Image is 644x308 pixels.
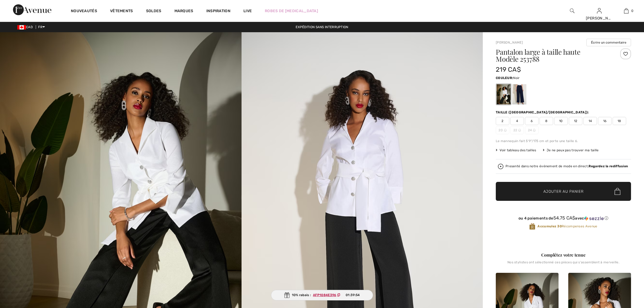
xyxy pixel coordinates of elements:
[496,139,631,143] div: Le mannequin fait 5'9"/175 cm et porte une taille 6.
[540,117,553,125] span: 8
[496,148,536,153] span: Voir tableau des tailles
[506,165,628,168] div: Presenté dans notre événement de mode en direct.
[496,252,631,258] div: Complétez votre tenue
[496,110,590,115] div: Taille ([GEOGRAPHIC_DATA]/[GEOGRAPHIC_DATA]):
[496,48,609,63] h1: Pantalon large à taille haute Modèle 253788
[533,129,536,132] img: ring-m.svg
[510,117,524,125] span: 4
[17,25,26,30] img: Canadian Dollar
[496,117,509,125] span: 2
[496,260,631,268] div: Nos stylistes ont sélectionné ces pièces qui s'assemblent à merveille.
[537,224,597,229] span: Récompenses Avenue
[543,189,584,194] span: Ajouter au panier
[613,117,626,125] span: 18
[586,39,631,46] button: Écrire un commentaire
[597,8,602,14] img: Mes infos
[284,292,290,298] img: Gift.svg
[598,117,612,125] span: 16
[271,290,373,300] div: 10% rabais :
[13,4,51,15] img: 1ère Avenue
[597,8,602,13] a: Se connecter
[586,15,612,21] div: [PERSON_NAME]
[570,8,574,14] img: recherche
[584,216,604,221] img: Sezzle
[346,293,360,297] span: 01:39:54
[496,76,513,80] span: Couleur:
[206,9,230,14] span: Inspiration
[174,9,193,14] a: Marques
[146,9,161,14] a: Soldes
[543,148,599,153] div: Je ne peux pas trouver ma taille
[265,8,318,14] a: Robes de [MEDICAL_DATA]
[510,126,524,134] span: 22
[553,215,575,221] span: 54.75 CA$
[513,76,520,80] span: Noir
[624,8,629,14] img: Mon panier
[613,8,639,14] a: 0
[554,117,568,125] span: 10
[583,117,597,125] span: 14
[525,126,539,134] span: 24
[537,224,562,228] strong: Accumulez 30
[71,9,97,14] a: Nouveautés
[38,25,45,29] span: FR
[518,129,521,132] img: ring-m.svg
[525,117,539,125] span: 6
[497,84,511,104] div: Noir
[631,8,633,13] span: 0
[615,188,620,195] img: Bag.svg
[496,66,521,73] span: 219 CA$
[512,84,526,104] div: Bleu Nuit
[569,117,582,125] span: 12
[110,9,133,14] a: Vêtements
[496,182,631,201] button: Ajouter au panier
[17,25,35,29] span: CAD
[498,164,503,169] img: Regardez la rediffusion
[243,8,252,14] a: Live
[496,126,509,134] span: 20
[496,215,631,223] div: ou 4 paiements de54.75 CA$avecSezzle Cliquez pour en savoir plus sur Sezzle
[496,215,631,221] div: ou 4 paiements de avec
[589,164,628,168] strong: Regardez la rediffusion
[504,129,507,132] img: ring-m.svg
[529,223,535,230] img: Récompenses Avenue
[313,293,336,297] ins: AFP1084E396
[610,267,639,281] iframe: Ouvre un widget dans lequel vous pouvez trouver plus d’informations
[496,41,523,44] a: [PERSON_NAME]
